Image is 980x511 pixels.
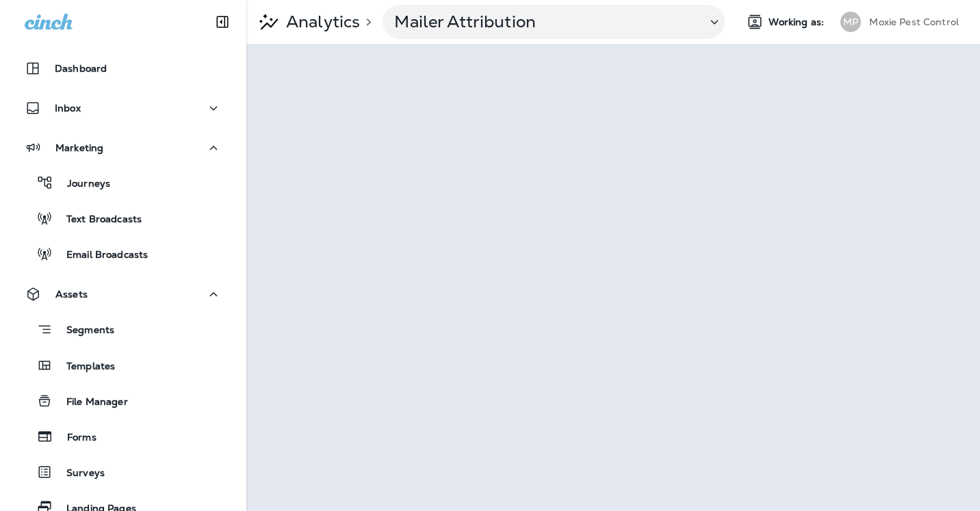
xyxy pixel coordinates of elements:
p: Moxie Pest Control [869,16,959,27]
p: Assets [55,289,88,300]
button: Templates [14,351,233,380]
button: Dashboard [14,55,233,82]
button: Marketing [14,134,233,161]
div: MP [840,12,861,32]
p: Marketing [55,142,103,153]
button: Collapse Sidebar [203,8,242,36]
button: Email Broadcasts [14,239,233,268]
span: Working as: [769,16,827,28]
button: Segments [14,315,233,344]
p: Journeys [53,178,110,191]
p: Templates [53,361,115,374]
p: Forms [53,432,96,445]
p: > [360,16,372,27]
button: Assets [14,280,233,308]
button: Forms [14,422,233,451]
p: Segments [53,324,114,338]
p: Mailer Attribution [394,12,695,32]
p: Inbox [55,103,81,114]
button: Journeys [14,168,233,197]
p: File Manager [53,396,128,409]
button: File Manager [14,386,233,415]
p: Surveys [53,467,105,480]
p: Email Broadcasts [53,249,148,262]
button: Text Broadcasts [14,204,233,233]
p: Text Broadcasts [53,213,142,226]
button: Inbox [14,94,233,122]
p: Dashboard [55,63,107,74]
button: Surveys [14,458,233,486]
p: Analytics [281,12,360,32]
